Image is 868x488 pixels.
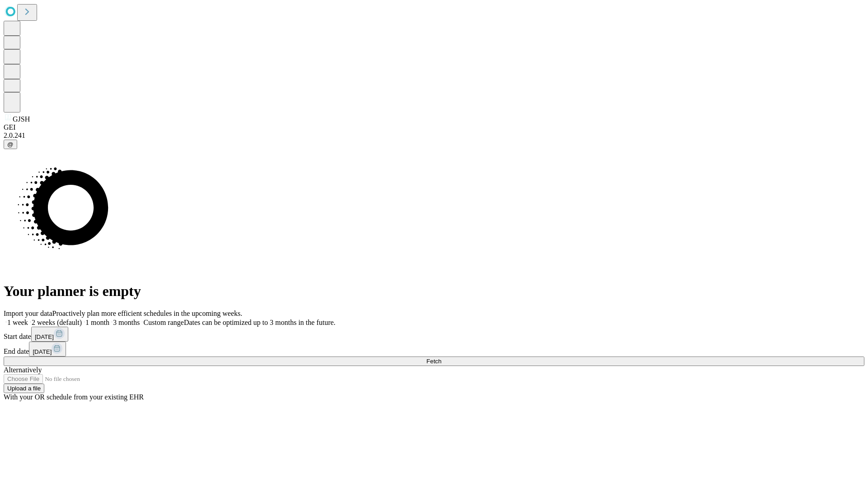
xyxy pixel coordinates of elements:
span: GJSH [13,115,30,123]
span: With your OR schedule from your existing EHR [4,393,144,401]
span: Dates can be optimized up to 3 months in the future. [184,319,335,326]
span: 3 months [113,319,140,326]
span: Custom range [143,319,184,326]
button: Upload a file [4,384,44,393]
span: Proactively plan more efficient schedules in the upcoming weeks. [52,310,242,317]
span: 2 weeks (default) [32,319,82,326]
span: Import your data [4,310,52,317]
span: Fetch [426,358,441,365]
span: 1 month [85,319,109,326]
div: Start date [4,327,864,342]
div: End date [4,342,864,357]
span: Alternatively [4,366,42,374]
span: @ [7,141,14,148]
h1: Your planner is empty [4,283,864,300]
span: 1 week [7,319,28,326]
button: [DATE] [29,342,66,357]
div: GEI [4,123,864,131]
span: [DATE] [33,348,52,355]
button: [DATE] [31,327,68,342]
div: 2.0.241 [4,131,864,140]
span: [DATE] [35,333,54,340]
button: @ [4,140,17,149]
button: Fetch [4,357,864,366]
